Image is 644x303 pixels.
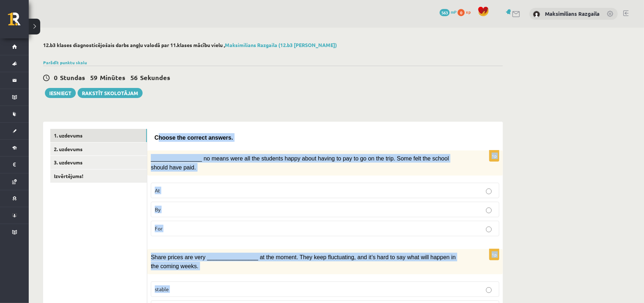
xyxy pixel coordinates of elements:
[151,254,456,269] span: Share prices are very ________________ at the moment. They keep fluctuating, and it’s hard to say...
[458,9,465,16] span: 0
[486,227,492,232] input: For
[90,73,97,81] span: 59
[155,286,169,292] span: stable
[130,73,138,81] span: 56
[151,155,449,170] span: ________________ no means were all the students happy about having to pay to go on the trip. Some...
[50,156,147,169] a: 3. uzdevums
[533,11,540,18] img: Maksimilians Razgaila
[100,73,125,81] span: Minūtes
[486,287,492,293] input: stable
[451,9,457,15] span: mP
[60,73,85,81] span: Stundas
[155,206,161,213] span: By
[489,249,499,260] p: 1p
[489,150,499,162] p: 1p
[8,13,29,31] a: Rīgas 1. Tālmācības vidusskola
[43,60,87,65] a: Parādīt punktu skalu
[440,9,450,16] span: 563
[50,129,147,142] a: 1. uzdevums
[50,143,147,156] a: 2. uzdevums
[78,88,143,98] a: Rakstīt skolotājam
[155,225,162,232] span: For
[154,135,233,141] span: Choose the correct answers.
[486,188,492,194] input: At
[486,208,492,213] input: By
[45,88,76,98] button: Iesniegt
[54,73,57,81] span: 0
[43,42,503,48] h2: 12.b3 klases diagnosticējošais darbs angļu valodā par 11.klases mācību vielu ,
[50,169,147,183] a: Izvērtējums!
[225,42,337,48] a: Maksimilians Razgaila (12.b3 [PERSON_NAME])
[466,9,471,15] span: xp
[545,10,599,17] a: Maksimilians Razgaila
[440,9,457,15] a: 563 mP
[155,187,160,194] span: At
[458,9,474,15] a: 0 xp
[140,73,170,81] span: Sekundes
